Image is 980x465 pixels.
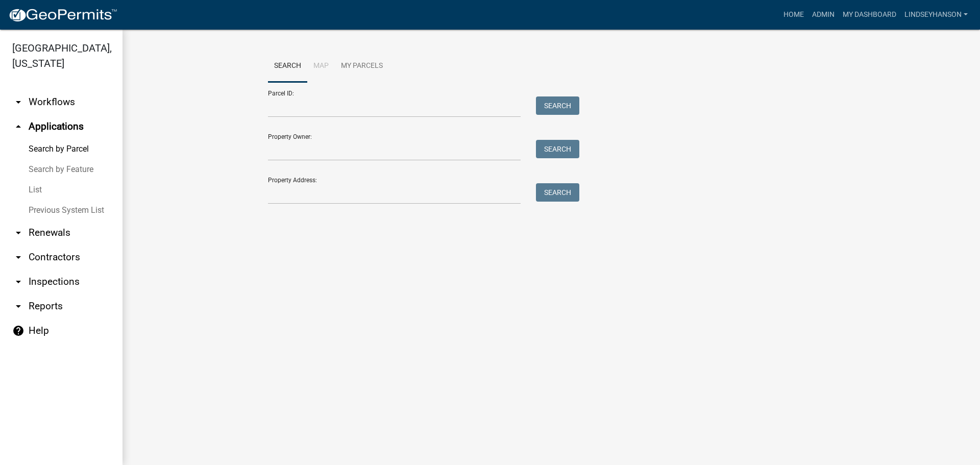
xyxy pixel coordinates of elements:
[268,50,307,83] a: Search
[839,5,900,25] a: My Dashboard
[536,96,579,115] button: Search
[12,251,24,263] i: arrow_drop_down
[900,5,972,25] a: Lindseyhanson
[335,50,389,83] a: My Parcels
[12,300,24,312] i: arrow_drop_down
[12,227,24,239] i: arrow_drop_down
[12,325,24,337] i: help
[808,5,839,25] a: Admin
[536,140,579,158] button: Search
[536,183,579,202] button: Search
[12,276,24,288] i: arrow_drop_down
[12,96,24,108] i: arrow_drop_down
[779,5,808,25] a: Home
[12,120,24,133] i: arrow_drop_up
